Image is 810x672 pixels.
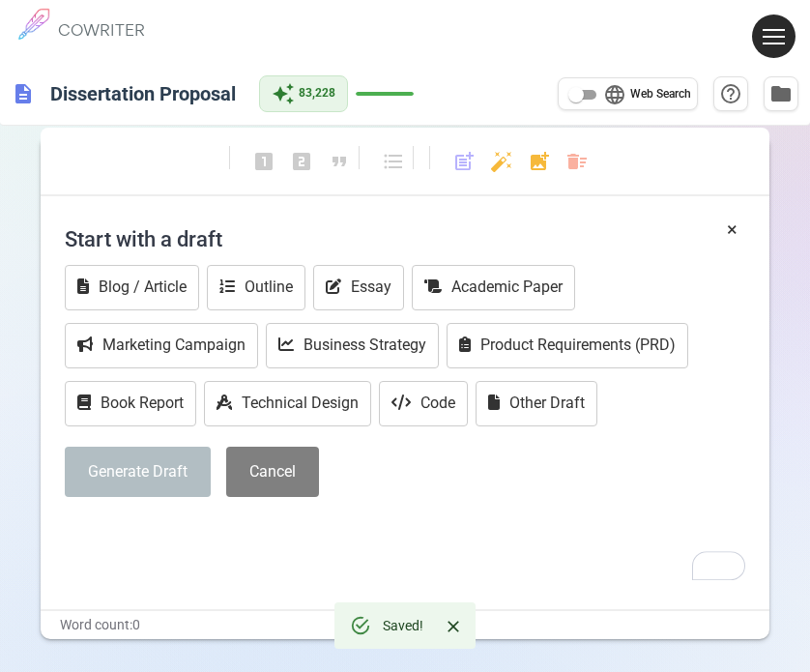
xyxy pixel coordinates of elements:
button: Blog / Article [65,265,199,310]
button: Technical Design [204,381,371,426]
button: Academic Paper [412,265,575,310]
button: Marketing Campaign [65,323,258,368]
span: 83,228 [299,84,335,103]
button: Help & Shortcuts [713,76,748,111]
h6: Click to edit title [43,74,244,113]
button: Close [439,612,468,641]
h6: COWRITER [58,21,145,39]
span: auto_awesome [272,82,295,105]
button: Business Strategy [266,323,439,368]
button: × [727,216,738,244]
div: Saved! [383,608,423,643]
button: Generate Draft [65,447,211,498]
div: Word count: 0 [41,611,769,639]
span: add_photo_alternate [528,150,551,173]
button: Product Requirements (PRD) [447,323,688,368]
span: description [12,82,35,105]
span: help_outline [719,82,742,105]
button: Other Draft [476,381,597,426]
span: delete_sweep [565,150,589,173]
span: language [603,83,626,106]
div: To enrich screen reader interactions, please activate Accessibility in Grammarly extension settings [65,216,745,582]
button: Book Report [65,381,196,426]
button: Essay [313,265,404,310]
span: post_add [452,150,476,173]
button: Manage Documents [764,76,798,111]
span: auto_fix_high [490,150,513,173]
h4: Start with a draft [65,216,745,262]
span: format_list_bulleted [382,150,405,173]
button: Code [379,381,468,426]
span: looks_one [252,150,275,173]
button: Cancel [226,447,319,498]
span: format_quote [328,150,351,173]
button: Outline [207,265,305,310]
span: Web Search [630,85,691,104]
span: folder [769,82,793,105]
span: looks_two [290,150,313,173]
